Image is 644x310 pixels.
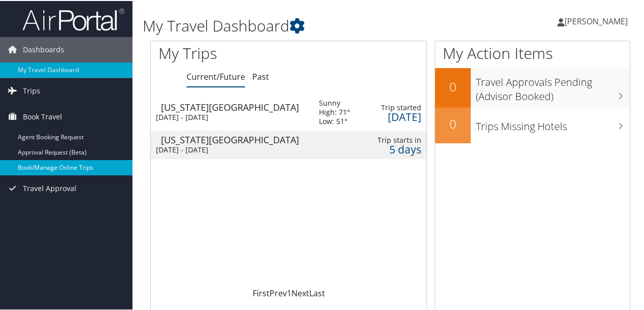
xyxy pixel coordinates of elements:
a: 0Trips Missing Hotels [435,107,630,142]
a: Current/Future [186,70,245,81]
div: [US_STATE][GEOGRAPHIC_DATA] [161,102,309,111]
h3: Travel Approvals Pending (Advisor Booked) [476,69,630,103]
a: Last [309,287,325,298]
div: Sunny [319,98,350,107]
h2: 0 [435,77,471,95]
a: [PERSON_NAME] [557,5,638,36]
a: Next [291,287,309,298]
a: Past [252,70,269,81]
div: [DATE] [374,111,421,120]
h1: My Travel Dashboard [143,14,473,36]
img: airportal-logo.png [22,7,124,30]
span: Travel Approval [23,175,76,200]
h3: Trips Missing Hotels [476,113,630,133]
div: [DATE] - [DATE] [156,112,304,121]
a: Prev [270,287,287,298]
a: 1 [287,287,291,298]
a: 0Travel Approvals Pending (Advisor Booked) [435,67,630,106]
a: First [253,287,270,298]
div: Low: 51° [319,116,350,125]
div: High: 71° [319,107,350,116]
div: 5 days [374,144,421,153]
h2: 0 [435,114,471,132]
h1: My Action Items [435,42,630,63]
span: [PERSON_NAME] [565,15,628,26]
span: Trips [23,77,40,103]
div: [US_STATE][GEOGRAPHIC_DATA] [161,134,309,143]
span: Book Travel [23,103,62,129]
h1: My Trips [158,42,304,63]
div: [DATE] - [DATE] [156,144,304,153]
div: Trip started [374,102,421,111]
span: Dashboards [23,36,64,61]
div: Trip starts in [374,135,421,144]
